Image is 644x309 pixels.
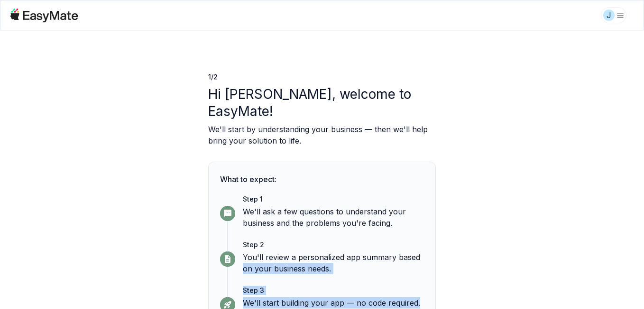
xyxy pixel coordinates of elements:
[208,86,436,120] p: Hi [PERSON_NAME], welcome to EasyMate!
[243,240,424,250] p: Step 2
[208,124,436,146] p: We'll start by understanding your business — then we'll help bring your solution to life.
[243,206,424,229] p: We'll ask a few questions to understand your business and the problems you're facing.
[243,251,424,274] p: You'll review a personalized app summary based on your business needs.
[243,286,424,295] p: Step 3
[220,174,424,185] p: What to expect:
[208,72,436,82] p: 1 / 2
[603,10,615,21] div: J
[243,194,424,204] p: Step 1
[243,297,424,309] p: We'll start building your app — no code required.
